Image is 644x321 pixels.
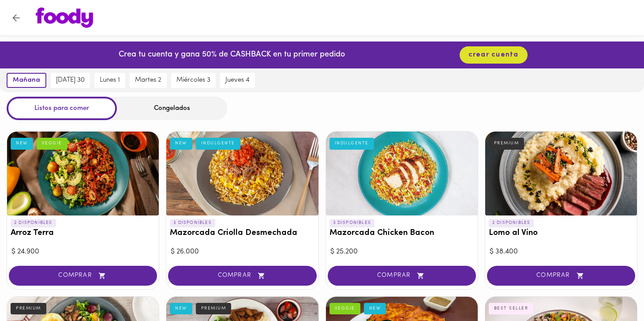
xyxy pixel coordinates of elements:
div: NEW [364,303,386,314]
button: miércoles 3 [171,73,216,88]
button: COMPRAR [487,266,635,286]
img: logo.png [36,8,93,28]
div: $ 26.000 [171,247,314,257]
span: COMPRAR [339,272,465,279]
p: 3 DISPONIBLES [170,219,215,227]
h3: Mazorcada Chicken Bacon [329,229,474,238]
h3: Mazorcada Criolla Desmechada [170,229,315,238]
div: $ 24.900 [11,247,154,257]
div: NEW [170,138,192,149]
span: mañana [13,76,40,84]
div: $ 25.200 [330,247,473,257]
div: $ 38.400 [490,247,633,257]
div: NEW [11,138,33,149]
button: COMPRAR [328,266,476,286]
div: Lomo al Vino [485,132,637,215]
div: INDULGENTE [329,138,374,149]
span: crear cuenta [468,51,519,59]
div: Listos para comer [7,97,117,120]
div: INDULGENTE [196,138,240,149]
h3: Arroz Terra [11,229,155,238]
p: Crea tu cuenta y gana 50% de CASHBACK en tu primer pedido [119,49,345,61]
button: Volver [5,7,27,29]
button: COMPRAR [9,266,157,286]
button: jueves 4 [220,73,255,88]
div: PREMIUM [196,303,232,314]
span: COMPRAR [498,272,624,279]
div: Congelados [117,97,227,120]
span: lunes 1 [100,76,120,84]
div: Mazorcada Criolla Desmechada [166,132,318,215]
div: PREMIUM [11,303,46,314]
span: jueves 4 [225,76,250,84]
div: PREMIUM [489,138,524,149]
button: crear cuenta [460,46,528,64]
iframe: Messagebird Livechat Widget [593,270,635,312]
div: VEGGIE [329,303,360,314]
div: Mazorcada Chicken Bacon [326,132,478,215]
p: 3 DISPONIBLES [329,219,375,227]
button: [DATE] 30 [51,73,90,88]
button: mañana [7,73,46,88]
button: lunes 1 [94,73,125,88]
button: martes 2 [130,73,167,88]
p: 2 DISPONIBLES [489,219,534,227]
span: martes 2 [135,76,161,84]
button: COMPRAR [168,266,316,286]
div: NEW [170,303,192,314]
div: VEGGIE [37,138,67,149]
h3: Lomo al Vino [489,229,633,238]
span: COMPRAR [20,272,146,279]
span: [DATE] 30 [56,76,85,84]
p: 2 DISPONIBLES [11,219,56,227]
span: COMPRAR [179,272,305,279]
div: Arroz Terra [7,132,159,215]
div: BEST SELLER [489,303,534,314]
span: miércoles 3 [176,76,210,84]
